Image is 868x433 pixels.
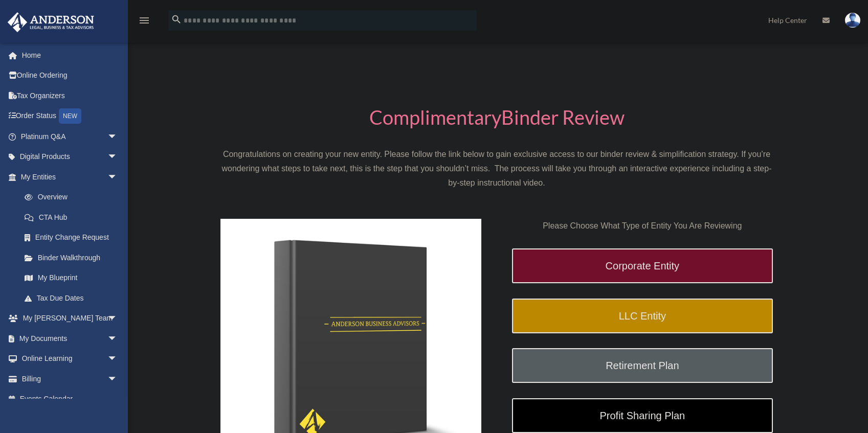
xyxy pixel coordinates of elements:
a: Online Ordering [7,65,133,86]
span: arrow_drop_down [107,308,128,329]
a: Platinum Q&Aarrow_drop_down [7,126,133,147]
span: arrow_drop_down [107,167,128,188]
a: Tax Due Dates [14,288,133,308]
a: Events Calendar [7,389,133,409]
img: User Pic [845,13,860,28]
span: arrow_drop_down [107,126,128,147]
span: Binder Review [501,105,625,129]
a: My Documentsarrow_drop_down [7,328,133,349]
a: My [PERSON_NAME] Teamarrow_drop_down [7,308,133,329]
a: Order StatusNEW [7,106,133,127]
a: My Blueprint [14,268,133,288]
span: Complimentary [369,105,501,129]
div: NEW [59,108,81,124]
a: Binder Walkthrough [14,247,128,268]
a: Home [7,45,133,65]
span: arrow_drop_down [107,369,128,390]
a: Digital Productsarrow_drop_down [7,147,133,167]
i: search [171,14,182,25]
a: Tax Organizers [7,85,133,106]
a: Corporate Entity [512,248,773,283]
a: Profit Sharing Plan [512,398,773,433]
a: Online Learningarrow_drop_down [7,349,133,369]
a: menu [138,18,150,27]
a: CTA Hub [14,207,133,227]
span: arrow_drop_down [107,147,128,168]
img: Anderson Advisors Platinum Portal [5,12,97,32]
i: menu [138,14,150,27]
span: arrow_drop_down [107,349,128,370]
p: Please Choose What Type of Entity You Are Reviewing [512,219,773,233]
p: Congratulations on creating your new entity. Please follow the link below to gain exclusive acces... [220,147,773,190]
span: arrow_drop_down [107,328,128,349]
a: My Entitiesarrow_drop_down [7,167,133,187]
a: LLC Entity [512,299,773,333]
a: Retirement Plan [512,348,773,383]
a: Billingarrow_drop_down [7,369,133,389]
a: Overview [14,187,133,208]
a: Entity Change Request [14,227,133,248]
